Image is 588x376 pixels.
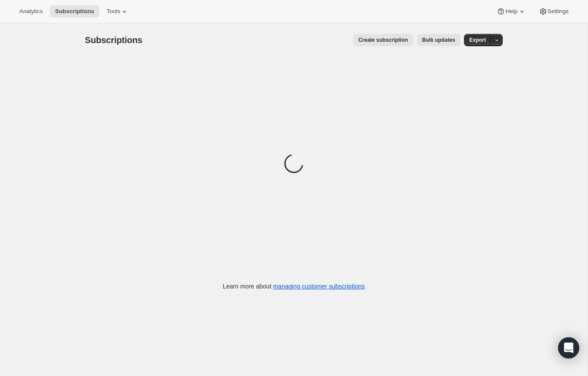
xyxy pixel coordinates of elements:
span: Create subscription [358,37,408,44]
span: Subscriptions [85,35,142,45]
button: Bulk updates [417,34,460,46]
span: Analytics [19,8,43,15]
div: Open Intercom Messenger [558,337,579,358]
button: Tools [101,5,134,18]
span: Export [469,37,486,44]
button: Settings [533,5,574,18]
button: Subscriptions [50,5,99,18]
p: Learn more about [223,282,365,291]
span: Subscriptions [55,8,94,15]
span: Tools [106,8,120,15]
span: Bulk updates [422,37,455,44]
span: Help [505,8,517,15]
button: Create subscription [353,34,413,46]
button: Export [464,34,491,46]
button: Help [491,5,531,18]
button: Analytics [14,5,48,18]
a: managing customer subscriptions [273,283,365,290]
span: Settings [548,8,569,15]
